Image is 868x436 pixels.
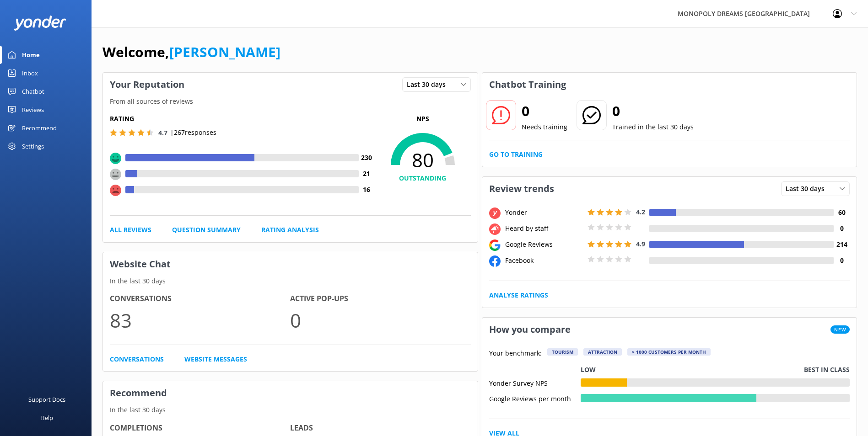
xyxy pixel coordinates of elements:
a: All Reviews [110,225,151,235]
h4: Conversations [110,293,290,305]
a: Go to Training [489,149,543,160]
h2: 0 [522,100,567,122]
a: Rating Analysis [261,225,319,235]
span: 80 [375,149,471,171]
span: New [830,325,850,334]
span: Last 30 days [786,184,830,194]
a: Website Messages [184,354,247,364]
a: [PERSON_NAME] [169,43,280,61]
h3: Chatbot Training [482,73,573,96]
h3: Your Reputation [103,73,191,96]
div: Settings [22,137,44,155]
div: Chatbot [22,82,44,101]
h3: How you compare [482,318,577,341]
div: Inbox [22,64,38,82]
div: Attraction [583,348,622,356]
img: yonder-white-logo.png [14,16,66,31]
h4: 21 [359,169,375,179]
h4: 0 [834,255,850,266]
p: Trained in the last 30 days [612,122,694,132]
span: Last 30 days [407,80,451,90]
div: Home [22,46,40,64]
h4: 16 [359,185,375,195]
div: Google Reviews per month [489,394,581,402]
div: > 1000 customers per month [627,348,711,356]
h1: Welcome, [102,41,280,63]
h5: Rating [110,114,375,124]
span: 4.2 [636,207,645,216]
div: Tourism [547,348,578,356]
p: Low [581,365,596,375]
h3: Website Chat [103,252,478,276]
div: Facebook [503,255,585,266]
a: Analyse Ratings [489,290,548,300]
h4: 0 [834,223,850,234]
h4: Completions [110,422,290,434]
h4: OUTSTANDING [375,173,471,183]
h4: 230 [359,153,375,163]
a: Question Summary [172,225,241,235]
h2: 0 [612,100,694,122]
p: In the last 30 days [103,405,478,415]
span: 4.9 [636,239,645,248]
h3: Review trends [482,177,561,201]
p: Needs training [522,122,567,132]
p: Best in class [804,365,850,375]
p: 83 [110,305,290,335]
h4: 60 [834,207,850,218]
h4: Leads [290,422,470,434]
a: Conversations [110,354,164,364]
p: 0 [290,305,470,335]
p: Your benchmark: [489,348,542,359]
div: Heard by staff [503,223,585,234]
h3: Recommend [103,381,478,405]
div: Recommend [22,119,57,137]
h4: 214 [834,239,850,250]
span: 4.7 [158,128,167,137]
div: Reviews [22,101,44,119]
p: NPS [375,114,471,124]
h4: Active Pop-ups [290,293,470,305]
div: Google Reviews [503,239,585,250]
div: Yonder Survey NPS [489,378,581,387]
p: In the last 30 days [103,276,478,286]
p: | 267 responses [170,128,216,138]
div: Yonder [503,207,585,218]
div: Help [40,409,53,427]
div: Support Docs [28,390,65,409]
p: From all sources of reviews [103,96,478,106]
